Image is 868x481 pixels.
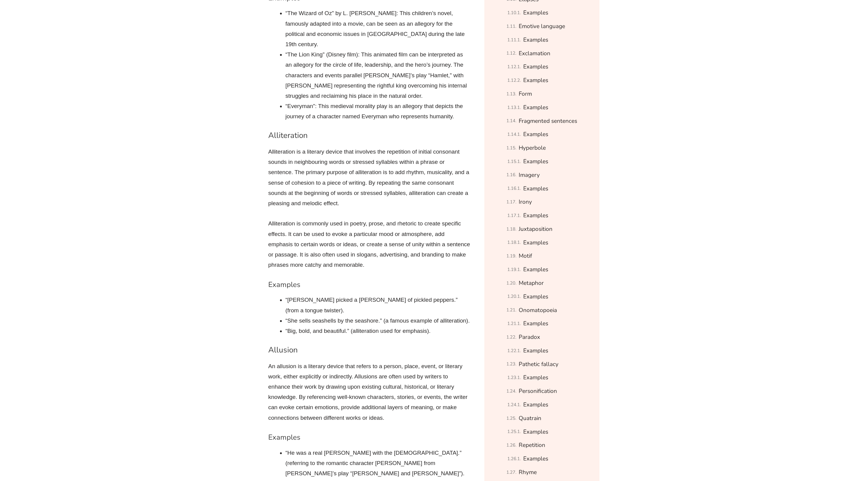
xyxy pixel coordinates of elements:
[285,326,470,336] li: “Big, bold, and beautiful.” (alliteration used for emphasis).
[523,264,548,275] a: Examples
[285,101,470,122] li: “Everyman”: This medieval morality play is an allegory that depicts the journey of a character na...
[519,251,532,261] a: Motif
[519,197,532,207] a: Irony
[519,332,540,342] a: Paradox
[523,291,548,302] a: Examples
[285,49,470,101] li: “The Lion King” (Disney film): This animated film can be interpreted as an allegory for the circl...
[519,413,541,424] a: Quatrain
[268,280,470,289] h4: Examples
[523,372,548,383] a: Examples
[285,448,470,479] li: “He was a real [PERSON_NAME] with the [DEMOGRAPHIC_DATA].” (referring to the romantic character [...
[523,400,548,410] a: Examples
[523,35,548,45] a: Examples
[523,129,548,140] a: Examples
[519,170,540,180] a: Imagery
[519,359,558,370] a: Pathetic fallacy
[523,427,548,437] a: Examples
[519,305,557,316] a: Onomatopoeia
[285,8,470,49] li: “The Wizard of Oz” by L. [PERSON_NAME]: This children’s novel, famously adapted into a movie, can...
[268,433,470,442] h4: Examples
[519,386,557,397] a: Personification
[519,143,546,153] a: Hyperbole
[523,102,548,113] a: Examples
[523,454,548,464] a: Examples
[519,278,544,288] a: Metaphor
[523,346,548,356] a: Examples
[519,48,550,59] a: Exclamation
[519,21,565,32] a: Emotive language
[523,210,548,221] a: Examples
[523,62,548,72] a: Examples
[268,130,470,141] h3: Alliteration
[738,413,868,481] iframe: Chat Widget
[268,147,470,209] p: Alliteration is a literary device that involves the repetition of initial consonant sounds in nei...
[519,116,577,126] a: Fragmented sentences
[523,237,548,248] a: Examples
[519,467,537,478] a: Rhyme
[523,156,548,167] a: Examples
[268,361,470,423] p: An allusion is a literary device that refers to a person, place, event, or literary work, either ...
[285,316,470,326] li: “She sells seashells by the seashore.” (a famous example of alliteration).
[519,440,545,451] a: Repetition
[268,218,470,270] p: Alliteration is commonly used in poetry, prose, and rhetoric to create specific effects. It can b...
[519,224,552,234] a: Juxtaposition
[519,89,532,99] a: Form
[523,183,548,194] a: Examples
[523,8,548,18] a: Examples
[268,345,470,355] h3: Allusion
[523,318,548,329] a: Examples
[285,295,470,315] li: “[PERSON_NAME] picked a [PERSON_NAME] of pickled peppers.” (from a tongue twister).
[523,75,548,86] a: Examples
